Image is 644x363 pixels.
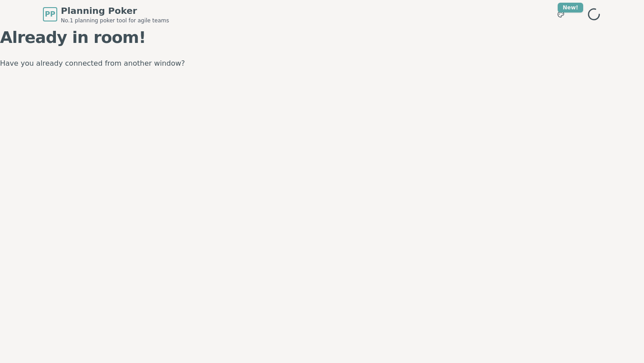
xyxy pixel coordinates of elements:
span: PP [45,9,55,20]
span: Planning Poker [61,4,169,17]
span: No.1 planning poker tool for agile teams [61,17,169,24]
a: PPPlanning PokerNo.1 planning poker tool for agile teams [43,4,169,24]
div: New! [558,3,583,13]
button: New! [553,6,569,22]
